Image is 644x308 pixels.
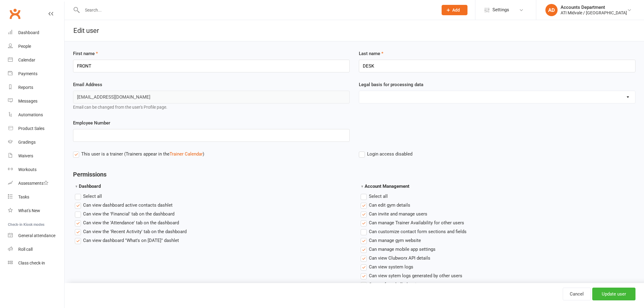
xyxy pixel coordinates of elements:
a: Workouts [8,163,64,177]
label: Legal basis for processing data [359,81,423,88]
a: Trainer Calendar [170,151,203,157]
a: Automations [8,108,64,122]
div: Dashboard [18,30,39,35]
span: Can view the 'Attendance' tab on the dashboard [83,219,179,226]
label: First name [73,50,98,57]
a: Payments [8,67,64,81]
label: Email Address [73,81,102,88]
div: ATI Midvale / [GEOGRAPHIC_DATA] [561,10,627,16]
a: Product Sales [8,122,64,135]
span: Can view dashboard "What's on [DATE]" dashlet [83,237,179,243]
div: Reports [18,85,33,90]
span: Can view Clubworx API details [369,254,430,261]
div: Accounts Department [561,5,627,10]
div: Roll call [18,247,33,252]
div: Product Sales [18,126,44,131]
a: Gradings [8,135,64,149]
div: What's New [18,208,40,213]
a: What's New [8,204,64,218]
a: Reports [8,81,64,94]
h4: Permissions [73,171,635,178]
span: Login access disabled [367,150,412,157]
button: Add [442,5,467,15]
div: Workouts [18,167,37,172]
span: Can customize contact form sections and fields [369,228,467,234]
a: Tasks [8,190,64,204]
a: Assessments [8,177,64,190]
div: Messages [18,99,37,103]
span: Can invite and manage users [369,210,427,217]
div: Automations [18,112,43,117]
div: Gradings [18,140,36,145]
div: Waivers [18,153,33,158]
a: Waivers [8,149,64,163]
span: Add [452,8,460,12]
input: Update user [592,288,635,300]
input: Search... [80,6,434,14]
div: AD [545,4,558,16]
a: Messages [8,94,64,108]
span: Can view the 'Recent Activity' tab on the dashboard [83,228,187,234]
span: Select all [83,193,102,199]
div: People [18,44,31,49]
span: Can manage Trainer Availability for other users [369,219,464,226]
a: Dashboard [8,26,64,40]
div: Payments [18,71,37,76]
a: Clubworx [7,6,23,21]
label: Last name [359,50,383,57]
span: Can view sytem logs generated by other users [369,272,462,278]
a: Calendar [8,53,64,67]
a: Class kiosk mode [8,256,64,270]
div: Tasks [18,194,29,199]
span: Can view the 'Financial' tab on the dashboard [83,210,174,217]
a: Roll call [8,243,64,256]
span: Settings [492,3,509,17]
a: General attendance kiosk mode [8,229,64,243]
span: Can view system logs [369,263,413,270]
div: General attendance [18,233,55,238]
span: This user is a trainer (Trainers appear in the ) [81,150,204,157]
span: Select all [369,193,388,199]
div: Calendar [18,58,35,62]
span: Email can be changed from the user's Profile page. [73,105,167,110]
a: Cancel [563,288,591,300]
span: Can perform bulk data imports [369,281,431,287]
h1: Edit user [65,20,99,41]
span: Can manage mobile app settings [369,246,436,252]
label: Employee Number [73,119,110,127]
div: Class check-in [18,261,45,265]
span: Can manage gym website [369,237,421,243]
span: Can edit gym details [369,201,410,208]
a: People [8,40,64,53]
div: Assessments [18,181,48,186]
span: Account Management [365,184,409,189]
span: Can view dashboard active contacts dashlet [83,201,173,208]
span: Dashboard [79,184,101,189]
